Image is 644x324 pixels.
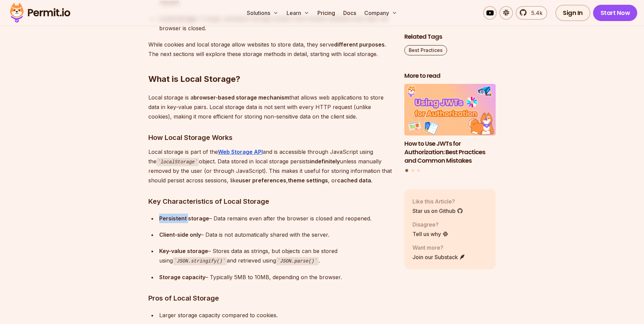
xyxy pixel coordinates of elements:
div: Larger storage capacity compared to cookies. [159,310,393,320]
a: How to Use JWTs for Authorization: Best Practices and Common MistakesHow to Use JWTs for Authoriz... [404,84,496,165]
div: – Stores data as strings, but objects can be stored using and retrieved using . [159,246,393,266]
h3: Pros of Local Storage [148,293,393,304]
div: – Data remains even after the browser is closed and reopened. [159,214,393,223]
div: – Data is not automatically shared with the server. [159,230,393,239]
a: Web Storage API [218,148,263,155]
button: Learn [284,6,312,20]
h2: What is Local Storage? [148,47,393,85]
strong: browser-based storage mechanism [194,94,289,101]
h3: How to Use JWTs for Authorization: Best Practices and Common Mistakes [404,140,496,165]
code: JSON.stringify() [173,257,227,265]
strong: cached data [337,177,371,184]
code: localStorage [157,158,199,166]
p: Want more? [412,244,465,252]
strong: Client-side only [159,231,201,238]
div: – Typically 5MB to 10MB, depending on the browser. [159,272,393,282]
a: Star us on Github [412,207,463,215]
h2: More to read [404,72,496,80]
button: Go to slide 2 [411,169,414,172]
a: Join our Substack [412,253,465,261]
button: Solutions [244,6,281,20]
strong: user preferences [239,177,286,184]
strong: theme settings [288,177,328,184]
p: Disagree? [412,220,448,229]
p: Local storage is part of the and is accessible through JavaScript using the object. Data stored i... [148,147,393,185]
p: Local storage is a that allows web applications to store data in key-value pairs. Local storage d... [148,93,393,121]
strong: Storage capacity [159,274,205,281]
a: Pricing [315,6,338,20]
button: Go to slide 1 [405,169,408,172]
a: Docs [341,6,359,20]
span: 5.4k [527,9,542,17]
strong: different purposes [334,41,385,48]
p: Like this Article? [412,197,463,205]
a: Best Practices [404,45,447,55]
a: Sign In [555,5,590,21]
strong: indefinitely [310,158,340,165]
strong: Key-value storage [159,248,208,254]
code: JSON.parse() [276,257,319,265]
div: Posts [404,84,496,173]
p: While cookies and local storage allow websites to store data, they serve . The next sections will... [148,40,393,59]
a: 5.4k [516,6,547,20]
a: Start Now [593,5,638,21]
h3: How Local Storage Works [148,132,393,143]
img: How to Use JWTs for Authorization: Best Practices and Common Mistakes [404,84,496,136]
img: Permit logo [7,1,73,24]
li: 1 of 3 [404,84,496,165]
strong: Persistent storage [159,215,209,222]
h3: Key Characteristics of Local Storage [148,196,393,207]
h2: Related Tags [404,33,496,41]
a: Tell us why [412,230,448,238]
button: Go to slide 3 [417,169,420,172]
button: Company [362,6,400,20]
